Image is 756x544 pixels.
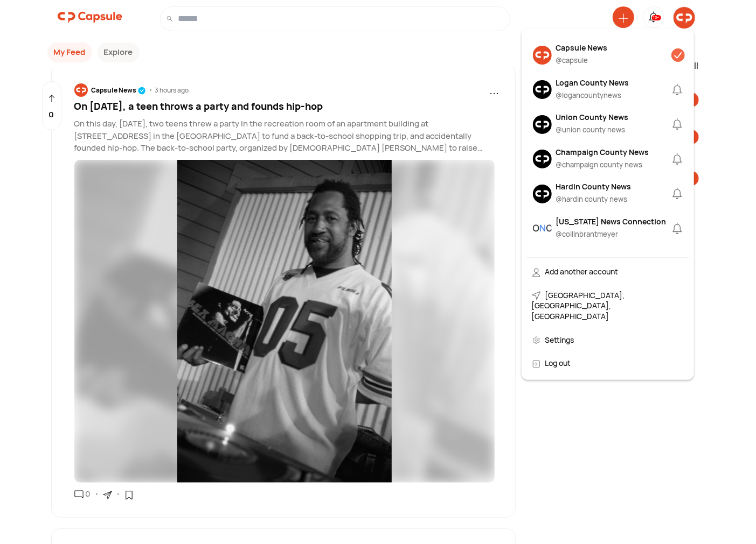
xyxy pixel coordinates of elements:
img: resizeImage [533,80,552,99]
img: resizeImage [533,46,552,65]
div: Log out [526,351,689,375]
div: @ union county news [556,125,629,136]
img: resizeImage [674,7,695,29]
span: ... [489,82,499,98]
div: Hardin County News [556,181,632,192]
img: resizeImage [533,185,552,203]
div: @ capsule [556,55,608,66]
img: tick [138,87,146,95]
div: Union County News [556,111,629,123]
div: 3 hours ago [155,86,189,95]
div: Capsule News [92,86,146,95]
img: resizeImage [533,150,552,168]
div: 0 [84,488,91,500]
span: On [DATE], a teen throws a party and founds hip-hop [74,100,323,112]
div: Settings [526,328,689,352]
img: resizeImage [74,160,495,483]
button: Explore [98,43,140,62]
img: resizeImage [74,83,88,97]
img: resizeImage [533,115,552,134]
img: accountSelect.svg [671,48,685,62]
img: resizeImage [533,219,552,238]
button: My Feed [47,43,92,62]
div: @ champaign county news [556,160,649,171]
div: @ collinbrantmeyer [556,229,667,240]
div: @ logancountynews [556,90,629,101]
div: Capsule News [556,42,608,53]
div: Champaign County News [556,146,649,158]
div: [GEOGRAPHIC_DATA], [GEOGRAPHIC_DATA], [GEOGRAPHIC_DATA] [526,284,689,328]
div: 10+ [652,15,661,21]
div: [US_STATE] News Connection [556,216,667,227]
div: Logan County News [556,77,629,88]
img: logo [58,6,122,28]
div: @ hardin county news [556,194,632,205]
a: logo [58,6,122,31]
p: 0 [49,109,54,121]
p: On this day, [DATE], two teens threw a party In the recreation room of an apartment building at [... [74,118,500,154]
div: Add another account [526,260,689,284]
